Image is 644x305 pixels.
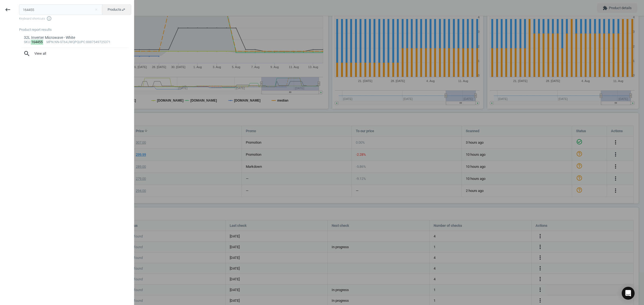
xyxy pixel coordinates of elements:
[121,8,126,12] i: swap_horiz
[5,6,11,13] i: keyboard_backspace
[92,7,100,12] button: Close
[622,287,635,300] div: Open Intercom Messenger
[79,40,85,44] span: upc
[2,3,14,16] button: keyboard_backspace
[108,7,126,12] span: Products
[23,50,127,57] span: View all
[24,40,30,44] span: sku
[23,50,30,57] i: search
[19,4,103,15] input: Enter the SKU or product name
[31,40,43,45] mark: 164455
[19,27,134,32] div: Product report results
[24,35,127,40] div: 32L Inverter Microwave - White
[102,4,131,15] button: Productsswap_horiz
[19,16,131,21] span: Keyboard shortcuts
[46,16,52,21] i: info_outline
[24,40,127,44] div: : :NN-ST64JWQPQ :8887549725371
[19,48,131,59] button: searchView all
[46,40,54,44] span: mpn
